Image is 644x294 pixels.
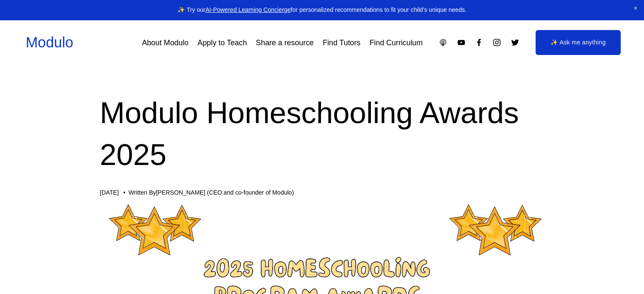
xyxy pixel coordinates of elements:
a: Facebook [475,38,484,47]
a: YouTube [457,38,466,47]
a: Find Curriculum [370,35,423,50]
a: AI-Powered Learning Concierge [205,6,290,13]
a: Twitter [511,38,520,47]
h1: Modulo Homeschooling Awards 2025 [100,92,544,176]
a: Instagram [492,38,501,47]
a: Share a resource [256,35,314,50]
a: Find Tutors [323,35,360,50]
span: [DATE] [100,189,119,196]
div: Written By [128,189,294,196]
a: About Modulo [142,35,188,50]
a: Apple Podcasts [439,38,448,47]
a: [PERSON_NAME] (CEO and co-founder of Modulo) [156,189,294,196]
a: Modulo [26,34,73,50]
a: ✨ Ask me anything [536,30,621,55]
a: Apply to Teach [198,35,247,50]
